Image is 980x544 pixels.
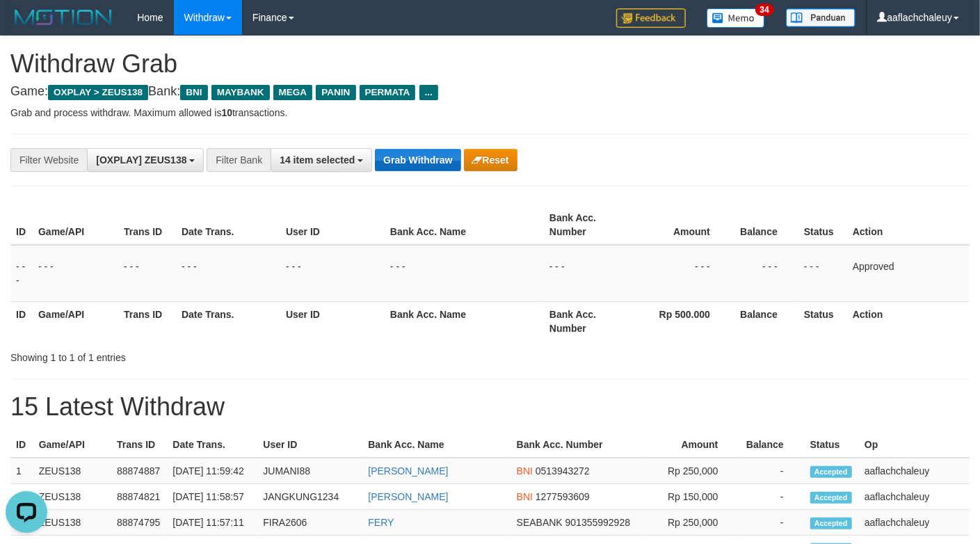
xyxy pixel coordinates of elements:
[755,3,774,16] span: 34
[798,205,847,245] th: Status
[10,50,970,78] h1: Withdraw Grab
[707,8,765,28] img: Button%20Memo.svg
[419,85,438,100] span: ...
[111,484,167,510] td: 88874821
[859,432,970,458] th: Op
[536,491,590,502] span: Copy 1277593609 to clipboard
[731,301,798,341] th: Balance
[511,432,645,458] th: Bank Acc. Number
[118,205,176,245] th: Trans ID
[645,432,739,458] th: Amount
[464,149,517,171] button: Reset
[280,154,355,166] span: 14 item selected
[798,245,847,302] td: - - -
[544,301,629,341] th: Bank Acc. Number
[111,432,167,458] th: Trans ID
[739,458,805,484] td: -
[847,205,970,245] th: Action
[176,245,280,302] td: - - -
[810,466,852,478] span: Accepted
[96,154,186,166] span: [OXPLAY] ZEUS138
[362,432,511,458] th: Bank Acc. Name
[629,245,731,302] td: - - -
[167,432,257,458] th: Date Trans.
[257,510,362,536] td: FIRA2606
[33,301,118,341] th: Game/API
[118,245,176,302] td: - - -
[10,484,33,510] td: 2
[645,458,739,484] td: Rp 250,000
[257,432,362,458] th: User ID
[111,458,167,484] td: 88874887
[316,85,355,100] span: PANIN
[360,85,416,100] span: PERMATA
[33,432,111,458] th: Game/API
[221,107,232,118] strong: 10
[111,510,167,536] td: 88874795
[859,484,970,510] td: aaflachchaleuy
[739,510,805,536] td: -
[739,432,805,458] th: Balance
[207,148,271,172] div: Filter Bank
[6,6,47,47] button: Open LiveChat chat widget
[368,465,448,477] a: [PERSON_NAME]
[368,517,394,528] a: FERY
[616,8,686,28] img: Feedback.jpg
[33,245,118,302] td: - - -
[167,484,257,510] td: [DATE] 11:58:57
[33,484,111,510] td: ZEUS138
[257,484,362,510] td: JANGKUNG1234
[739,484,805,510] td: -
[280,245,385,302] td: - - -
[368,491,448,502] a: [PERSON_NAME]
[544,205,629,245] th: Bank Acc. Number
[859,510,970,536] td: aaflachchaleuy
[859,458,970,484] td: aaflachchaleuy
[517,491,533,502] span: BNI
[10,458,33,484] td: 1
[167,510,257,536] td: [DATE] 11:57:11
[629,301,731,341] th: Rp 500.000
[847,245,970,302] td: Approved
[10,301,33,341] th: ID
[271,148,372,172] button: 14 item selected
[10,393,970,421] h1: 15 Latest Withdraw
[10,85,970,99] h4: Game: Bank:
[48,85,148,100] span: OXPLAY > ZEUS138
[385,205,544,245] th: Bank Acc. Name
[810,518,852,529] span: Accepted
[645,484,739,510] td: Rp 150,000
[385,245,544,302] td: - - -
[10,7,116,28] img: MOTION_logo.png
[629,205,731,245] th: Amount
[847,301,970,341] th: Action
[257,458,362,484] td: JUMANI88
[517,465,533,477] span: BNI
[10,345,398,365] div: Showing 1 to 1 of 1 entries
[176,205,280,245] th: Date Trans.
[731,245,798,302] td: - - -
[10,148,87,172] div: Filter Website
[10,432,33,458] th: ID
[10,205,33,245] th: ID
[176,301,280,341] th: Date Trans.
[33,510,111,536] td: ZEUS138
[375,149,460,171] button: Grab Withdraw
[33,458,111,484] td: ZEUS138
[805,432,859,458] th: Status
[731,205,798,245] th: Balance
[565,517,630,528] span: Copy 901355992928 to clipboard
[798,301,847,341] th: Status
[167,458,257,484] td: [DATE] 11:59:42
[385,301,544,341] th: Bank Acc. Name
[10,106,970,120] p: Grab and process withdraw. Maximum allowed is transactions.
[118,301,176,341] th: Trans ID
[645,510,739,536] td: Rp 250,000
[536,465,590,477] span: Copy 0513943272 to clipboard
[273,85,313,100] span: MEGA
[33,205,118,245] th: Game/API
[544,245,629,302] td: - - -
[517,517,563,528] span: SEABANK
[180,85,207,100] span: BNI
[810,492,852,504] span: Accepted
